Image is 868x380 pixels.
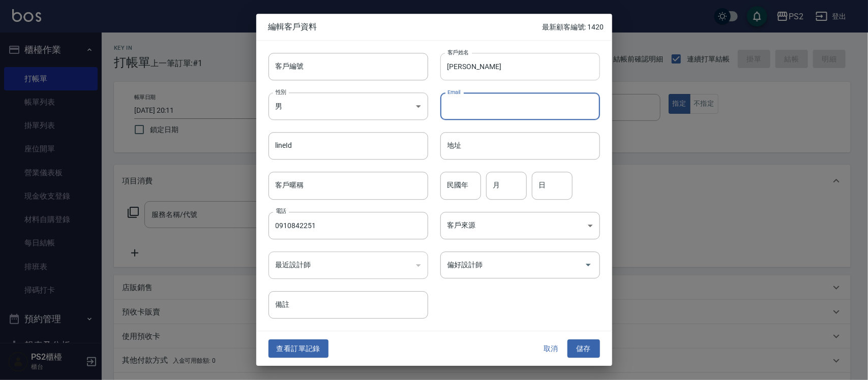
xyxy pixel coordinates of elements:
label: 性別 [276,88,286,96]
span: 編輯客戶資料 [268,22,543,32]
button: 儲存 [567,339,600,358]
label: Email [447,88,460,96]
button: 查看訂單記錄 [268,339,328,358]
button: Open [580,257,596,273]
div: 男 [268,92,428,120]
p: 最新顧客編號: 1420 [542,22,604,33]
label: 客戶姓名 [447,48,469,56]
button: 取消 [535,339,567,358]
label: 電話 [276,207,286,215]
